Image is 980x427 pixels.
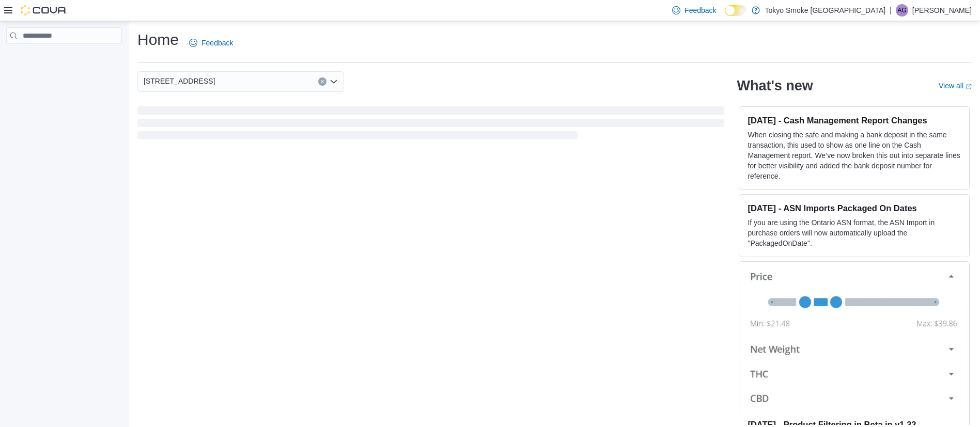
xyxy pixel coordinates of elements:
svg: External link [966,84,972,90]
span: Dark Mode [725,16,725,17]
p: When closing the safe and making a bank deposit in the same transaction, this used to show as one... [748,130,961,181]
p: [PERSON_NAME] [912,4,972,17]
button: Open list of options [330,77,338,86]
span: Loading [137,108,724,141]
nav: Complex example [6,46,122,71]
p: If you are using the Ontario ASN format, the ASN Import in purchase orders will now automatically... [748,217,961,248]
a: View allExternal link [939,82,972,90]
h3: [DATE] - ASN Imports Packaged On Dates [748,203,961,213]
input: Dark Mode [725,5,746,16]
button: Clear input [318,77,326,86]
h1: Home [137,29,179,50]
span: Feedback [685,5,716,15]
p: | [890,4,892,17]
span: AG [897,4,906,17]
h2: What's new [737,77,813,94]
img: Cova [21,5,67,15]
h3: [DATE] - Cash Management Report Changes [748,115,961,125]
p: Tokyo Smoke [GEOGRAPHIC_DATA] [765,4,886,17]
span: Feedback [201,38,233,48]
span: [STREET_ADDRESS] [144,75,215,87]
div: Andrea Geater [896,4,908,17]
a: Feedback [185,33,237,53]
